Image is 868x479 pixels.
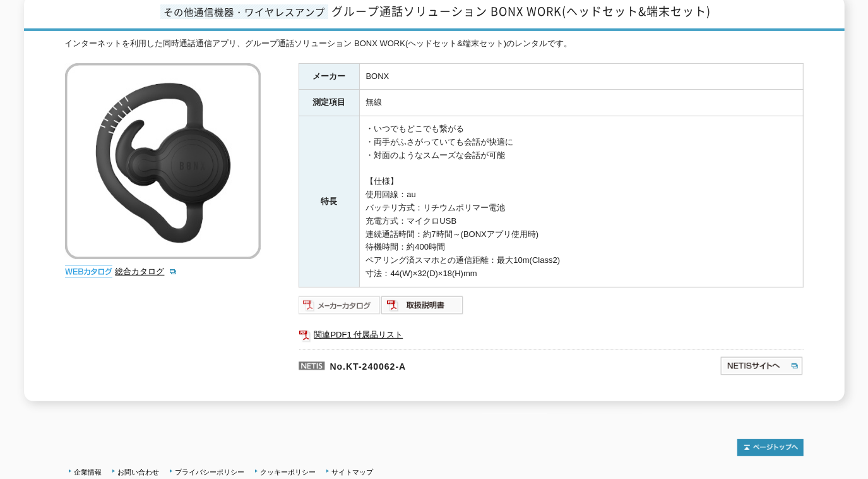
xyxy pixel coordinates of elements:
[160,4,328,19] span: その他通信機器・ワイヤレスアンプ
[381,303,464,313] a: 取扱説明書
[118,468,160,476] a: お問い合わせ
[299,303,381,313] a: メーカーカタログ
[299,349,598,380] p: No.KT-240062-A
[331,3,711,20] span: グループ通話ソリューション BONX WORK(ヘッドセット&端末セット)
[359,63,803,90] td: BONX
[299,63,359,90] th: メーカー
[332,468,374,476] a: サイトマップ
[65,37,804,51] div: インターネットを利用した同時通話通信アプリ、グループ通話ソリューション BONX WORK(ヘッドセット&端末セット)のレンタルです。
[299,295,381,315] img: メーカーカタログ
[299,116,359,288] th: 特長
[359,90,803,116] td: 無線
[65,63,261,259] img: グループ通話ソリューション BONX WORK(ヘッドセット&端末セット)
[261,468,316,476] a: クッキーポリシー
[381,295,464,315] img: 取扱説明書
[65,265,112,278] img: webカタログ
[299,327,804,343] a: 関連PDF1 付属品リスト
[175,468,245,476] a: プライバシーポリシー
[116,267,177,276] a: 総合カタログ
[299,90,359,116] th: 測定項目
[720,356,804,376] img: NETISサイトへ
[359,116,803,288] td: ・いつでもどこでも繋がる ・両手がふさがっていても会話が快適に ・対面のようなスムーズな会話が可能 【仕様】 使用回線：au バッテリ方式：リチウムポリマー電池 充電方式：マイクロUSB 連続通...
[737,439,804,456] img: トップページへ
[74,468,102,476] a: 企業情報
